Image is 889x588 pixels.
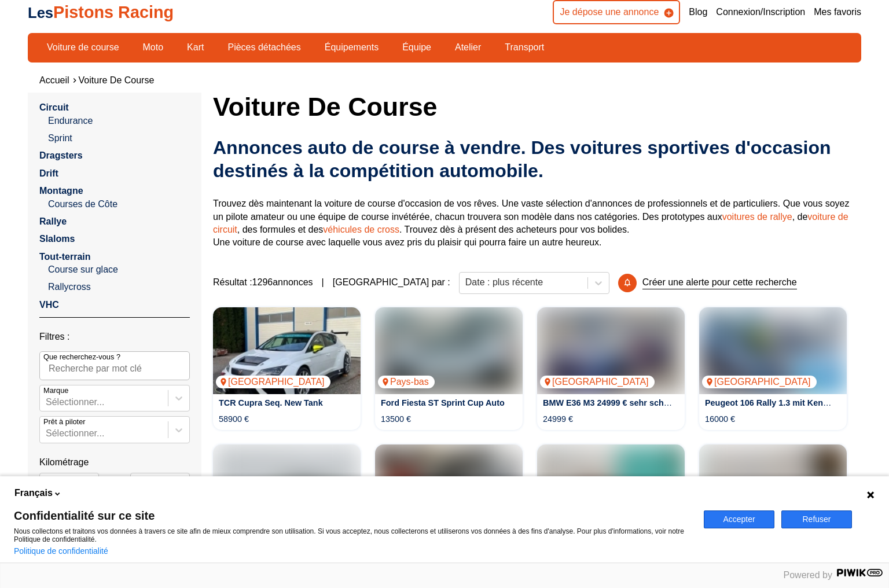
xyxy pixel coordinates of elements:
button: Accepter [704,510,774,528]
input: Que recherchez-vous ? [39,351,190,380]
a: Endurance [48,115,190,127]
p: [GEOGRAPHIC_DATA] [216,376,330,388]
a: Moto [135,38,171,57]
p: 58900 € [219,413,249,425]
img: Formel 3 Eufra 391/03 Honda Mugen [699,444,847,531]
a: Kart [179,38,211,57]
p: Créer une alerte pour cette recherche [642,276,797,289]
p: Trouvez dès maintenant la voiture de course d'occasion de vos rêves. Une vaste sélection d'annonc... [213,197,861,249]
a: voitures de rallye [722,212,792,222]
a: Reynard 933 Opel SpiessPays-bas [537,444,685,531]
a: Mes favoris [814,6,861,19]
a: Formel 3 Eufra 391/03 Honda MugenPays-bas [699,444,847,531]
a: Pièces détachées [220,38,308,57]
a: Slaloms [39,234,75,244]
h2: Annonces auto de course à vendre. Des voitures sportives d'occasion destinés à la compétition aut... [213,136,861,182]
a: Accueil [39,75,69,85]
img: Peugeot 106 Rally 1.3 mit Kennzeichen / Sport1.4 [699,307,847,394]
a: Équipements [317,38,386,57]
a: Circuit [39,102,69,112]
p: [GEOGRAPHIC_DATA] [540,376,655,388]
h1: Voiture de course [213,93,861,120]
a: Politique de confidentialité [14,546,108,556]
a: Course sur glace [48,263,190,276]
a: Montagne [39,186,83,196]
p: Pays-bas [378,376,435,388]
p: Kilométrage [39,456,190,469]
span: | [322,276,324,289]
p: Nous collectons et traitons vos données à travers ce site afin de mieux comprendre son utilisatio... [14,527,690,543]
a: Voiture de course [79,75,155,85]
img: Race ready LMP3 DUQUEINE LMP3 Championship Winner Team [375,444,523,531]
span: Résultat : 1296 annonces [213,276,313,289]
a: Transport [497,38,552,57]
input: MarqueSélectionner... [46,397,48,407]
input: Prêt à piloterSélectionner... [46,428,48,439]
span: Confidentialité sur ce site [14,510,690,521]
img: Ford Fiesta ST Sprint Cup Auto [375,307,523,394]
a: Connexion/Inscription [716,6,805,19]
a: Rallycross [48,281,190,293]
a: Peugeot 106 Rally 1.3 mit Kennzeichen / Sport1.4[GEOGRAPHIC_DATA] [699,307,847,394]
a: LesPistons Racing [28,3,174,21]
a: véhicules de cross [323,225,399,234]
a: VHC [39,300,59,310]
img: BMW E36 318ti Gruppe F / Kl. NC3 Rallye, ready to race [213,444,361,531]
a: Dragsters [39,150,83,160]
button: Refuser [781,510,852,528]
a: Atelier [447,38,488,57]
a: BMW E36 M3 24999 € sehr schnell und erfolgreich [543,398,741,407]
a: TCR Cupra Seq. New Tank [219,398,323,407]
a: Race ready LMP3 DUQUEINE LMP3 Championship Winner Team[GEOGRAPHIC_DATA] [375,444,523,531]
p: Prêt à piloter [43,417,86,427]
a: Ford Fiesta ST Sprint Cup Auto [381,398,505,407]
a: Sprint [48,132,190,145]
p: 24999 € [543,413,573,425]
a: voiture de circuit [213,212,848,234]
a: Rallye [39,216,67,226]
p: [GEOGRAPHIC_DATA] par : [333,276,450,289]
p: Que recherchez-vous ? [43,352,120,362]
a: Équipe [395,38,439,57]
a: TCR Cupra Seq. New Tank[GEOGRAPHIC_DATA] [213,307,361,394]
a: Voiture de course [39,38,127,57]
span: Powered by [784,570,833,580]
p: 13500 € [381,413,411,425]
a: BMW E36 M3 24999 € sehr schnell und erfolgreich[GEOGRAPHIC_DATA] [537,307,685,394]
a: Blog [689,6,707,19]
a: Ford Fiesta ST Sprint Cup AutoPays-bas [375,307,523,394]
a: BMW E36 318ti Gruppe F / Kl. NC3 Rallye, ready to race[GEOGRAPHIC_DATA] [213,444,361,531]
img: Reynard 933 Opel Spiess [537,444,685,531]
p: [GEOGRAPHIC_DATA] [702,376,817,388]
p: Filtres : [39,330,190,343]
a: Drift [39,168,58,178]
span: Français [14,487,53,499]
img: TCR Cupra Seq. New Tank [213,307,361,394]
img: BMW E36 M3 24999 € sehr schnell und erfolgreich [537,307,685,394]
p: 16000 € [705,413,735,425]
a: Courses de Côte [48,198,190,211]
a: Tout-terrain [39,252,91,262]
span: Les [28,5,53,21]
p: Marque [43,385,68,396]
